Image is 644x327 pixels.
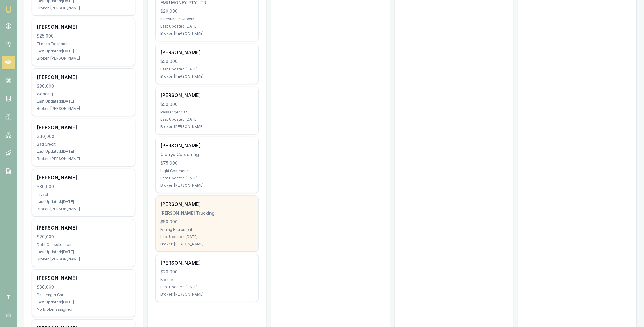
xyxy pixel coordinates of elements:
[160,124,254,129] div: Broker: [PERSON_NAME]
[160,8,254,14] div: $20,000
[160,201,254,208] div: [PERSON_NAME]
[160,117,254,122] div: Last Updated: [DATE]
[160,292,254,297] div: Broker: [PERSON_NAME]
[37,124,130,131] div: [PERSON_NAME]
[37,307,130,312] div: No broker assigned
[37,234,130,240] div: $20,000
[160,259,254,267] div: [PERSON_NAME]
[160,49,254,56] div: [PERSON_NAME]
[160,285,254,289] div: Last Updated: [DATE]
[37,149,130,154] div: Last Updated: [DATE]
[37,274,130,282] div: [PERSON_NAME]
[37,242,130,247] div: Debt Consolidation
[37,74,130,81] div: [PERSON_NAME]
[160,227,254,232] div: Mining Equipment
[160,152,254,158] div: Clarrys Gardening
[37,133,130,139] div: $40,000
[37,192,130,197] div: Travel
[160,17,254,21] div: Investing In Growth
[37,174,130,181] div: [PERSON_NAME]
[160,142,254,149] div: [PERSON_NAME]
[37,293,130,297] div: Passenger Car
[2,291,15,304] span: T
[160,31,254,36] div: Broker: [PERSON_NAME]
[160,110,254,115] div: Passenger Car
[160,277,254,282] div: Medical
[160,67,254,72] div: Last Updated: [DATE]
[37,207,130,211] div: Broker: [PERSON_NAME]
[160,24,254,29] div: Last Updated: [DATE]
[160,219,254,225] div: $50,000
[37,6,130,11] div: Broker: [PERSON_NAME]
[37,49,130,54] div: Last Updated: [DATE]
[37,257,130,262] div: Broker: [PERSON_NAME]
[160,160,254,166] div: $75,000
[160,101,254,107] div: $50,000
[160,168,254,173] div: Light Commercial
[37,284,130,290] div: $30,000
[37,56,130,61] div: Broker: [PERSON_NAME]
[160,242,254,247] div: Broker: [PERSON_NAME]
[37,33,130,39] div: $25,000
[160,269,254,275] div: $20,000
[37,106,130,111] div: Broker: [PERSON_NAME]
[37,184,130,190] div: $30,000
[37,99,130,104] div: Last Updated: [DATE]
[37,224,130,231] div: [PERSON_NAME]
[160,92,254,99] div: [PERSON_NAME]
[37,92,130,96] div: Wedding
[160,210,254,216] div: [PERSON_NAME] Trucking
[37,199,130,204] div: Last Updated: [DATE]
[37,156,130,161] div: Broker: [PERSON_NAME]
[160,234,254,239] div: Last Updated: [DATE]
[37,142,130,147] div: Bad Credit
[160,74,254,79] div: Broker: [PERSON_NAME]
[160,58,254,64] div: $50,000
[37,41,130,46] div: Fitness Equipment
[160,183,254,188] div: Broker: [PERSON_NAME]
[37,23,130,31] div: [PERSON_NAME]
[37,83,130,89] div: $30,000
[5,6,12,13] img: emu-icon-u.png
[37,250,130,254] div: Last Updated: [DATE]
[160,176,254,181] div: Last Updated: [DATE]
[37,300,130,305] div: Last Updated: [DATE]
